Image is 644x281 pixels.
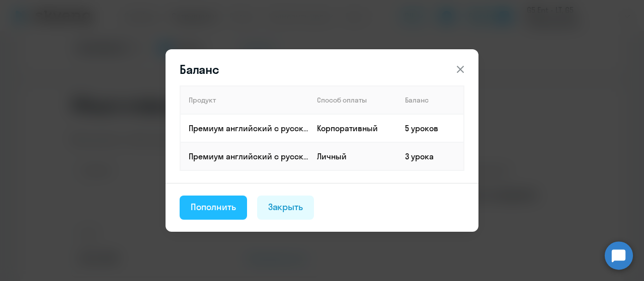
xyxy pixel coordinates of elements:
td: Личный [309,142,397,170]
div: Закрыть [268,201,303,214]
td: Корпоративный [309,114,397,142]
div: Пополнить [191,201,236,214]
td: 3 урока [397,142,464,170]
th: Баланс [397,86,464,114]
th: Продукт [180,86,309,114]
button: Закрыть [257,196,314,220]
td: 5 уроков [397,114,464,142]
button: Пополнить [180,196,247,220]
th: Способ оплаты [309,86,397,114]
header: Баланс [166,61,478,77]
p: Премиум английский с русскоговорящим преподавателем [189,151,308,162]
p: Премиум английский с русскоговорящим преподавателем [189,123,308,134]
